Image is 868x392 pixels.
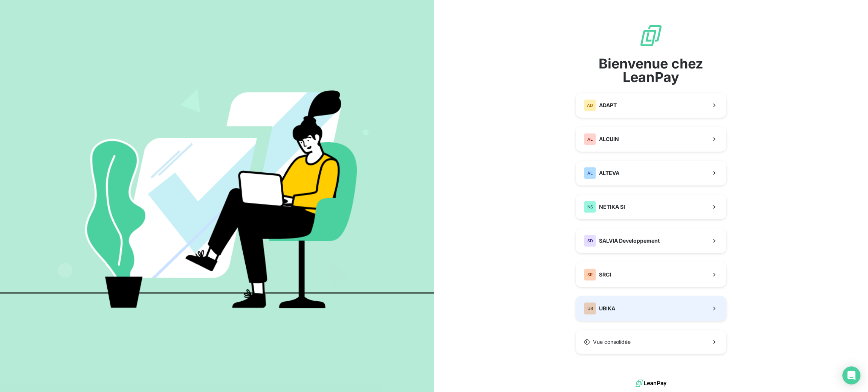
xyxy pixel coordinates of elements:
[576,127,726,152] button: ALALCUIN
[576,194,726,219] button: NSNETIKA SI
[599,271,611,278] span: SRCI
[599,102,617,109] span: ADAPT
[576,296,726,321] button: UBUBIKA
[599,169,619,177] span: ALTEVA
[584,133,596,145] div: AL
[576,57,726,84] span: Bienvenue chez LeanPay
[584,167,596,179] div: AL
[576,161,726,185] button: ALALTEVA
[599,203,625,211] span: NETIKA SI
[584,235,596,247] div: SD
[576,262,726,287] button: SRSRCI
[636,378,666,389] img: logo
[584,302,596,315] div: UB
[599,135,619,143] span: ALCUIN
[593,338,631,346] span: Vue consolidée
[576,93,726,118] button: ADADAPT
[584,269,596,281] div: SR
[576,228,726,253] button: SDSALVIA Developpement
[639,24,663,48] img: logo sigle
[842,366,860,384] div: Open Intercom Messenger
[599,237,660,245] span: SALVIA Developpement
[584,99,596,111] div: AD
[584,201,596,213] div: NS
[599,305,615,312] span: UBIKA
[576,330,726,354] button: Vue consolidée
